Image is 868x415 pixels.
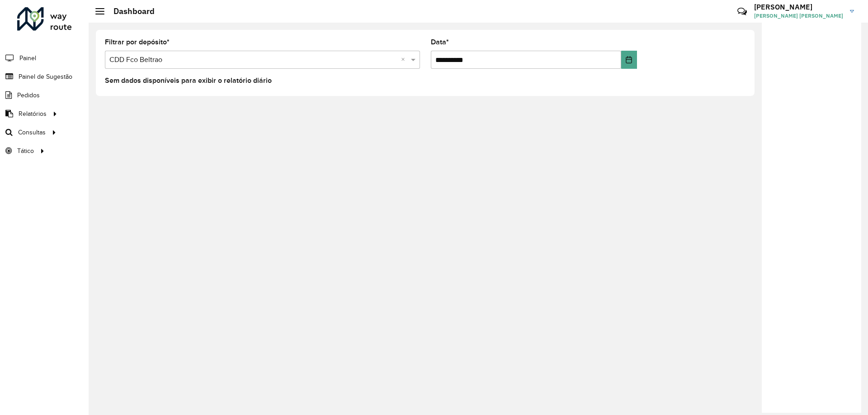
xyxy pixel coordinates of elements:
[104,6,155,16] h2: Dashboard
[105,37,170,48] label: Filtrar por depósito
[431,37,449,48] label: Data
[754,12,843,20] span: [PERSON_NAME] [PERSON_NAME]
[19,53,36,63] span: Painel
[401,54,409,65] span: Clear all
[19,72,72,81] span: Painel de Sugestão
[621,51,637,69] button: Choose Date
[18,128,46,137] span: Consultas
[105,75,272,86] label: Sem dados disponíveis para exibir o relatório diário
[17,91,40,100] span: Pedidos
[754,3,843,11] h3: [PERSON_NAME]
[732,2,752,21] a: Contato Rápido
[19,109,47,119] span: Relatórios
[17,146,34,156] span: Tático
